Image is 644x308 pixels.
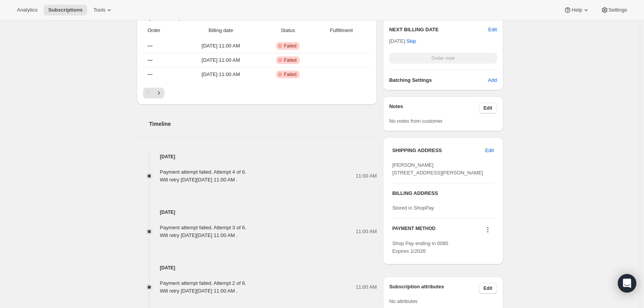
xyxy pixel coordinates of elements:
span: Analytics [17,7,37,13]
span: Subscriptions [48,7,83,13]
button: Edit [479,103,497,113]
h6: Batching Settings [389,76,488,84]
span: Edit [484,285,492,291]
span: Failed [284,43,297,49]
button: Subscriptions [44,5,87,15]
span: Stored in ShopPay [392,205,434,211]
span: Settings [609,7,627,13]
button: Edit [479,283,497,294]
button: Analytics [12,5,42,15]
span: 11:00 AM [356,283,377,291]
span: Edit [484,105,492,111]
button: Edit [480,144,498,157]
span: Add [488,76,497,84]
span: Shop Pay ending in 0085 Expires 1/2026 [392,240,448,254]
span: Tools [93,7,105,13]
button: Settings [596,5,632,15]
h3: BILLING ADDRESS [392,190,494,197]
span: [DATE] · 11:00 AM [182,42,259,50]
button: Next [153,88,164,98]
span: [DATE] · [389,38,416,44]
span: Failed [284,57,297,63]
div: Open Intercom Messenger [618,274,636,293]
span: --- [148,57,153,63]
h3: PAYMENT METHOD [392,225,435,236]
h4: [DATE] [137,264,377,272]
div: Payment attempt failed. Attempt 4 of 6. Will retry [DATE][DATE] 11:00 AM . [160,168,246,184]
span: --- [148,71,153,77]
span: [DATE] · 11:00 AM [182,71,259,78]
span: 11:00 AM [356,172,377,180]
span: Status [264,27,312,34]
button: Edit [488,26,497,34]
nav: Pagination [143,88,371,98]
span: Fulfillment [317,27,366,34]
span: Help [572,7,582,13]
div: Payment attempt failed. Attempt 3 of 6. Will retry [DATE][DATE] 11:00 AM . [160,224,246,239]
div: Payment attempt failed. Attempt 2 of 6. Will retry [DATE][DATE] 11:00 AM . [160,279,246,295]
span: No notes from customer [389,118,443,124]
span: Skip [406,37,416,45]
h2: NEXT BILLING DATE [389,26,488,34]
span: --- [148,43,153,49]
h2: Timeline [149,120,377,128]
h3: Notes [389,103,479,113]
h4: [DATE] [137,208,377,216]
span: No attributes [389,298,418,304]
span: 11:00 AM [356,228,377,235]
button: Skip [402,35,421,47]
th: Order [143,22,180,39]
button: Add [483,74,501,86]
span: [PERSON_NAME] [STREET_ADDRESS][PERSON_NAME] [392,162,483,176]
span: Billing date [182,27,259,34]
h3: Subscription attributes [389,283,479,294]
span: Edit [485,147,494,154]
button: Tools [89,5,118,15]
span: [DATE] · 11:00 AM [182,56,259,64]
h3: SHIPPING ADDRESS [392,147,485,154]
button: Help [559,5,594,15]
span: Failed [284,71,297,78]
h4: [DATE] [137,153,377,161]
